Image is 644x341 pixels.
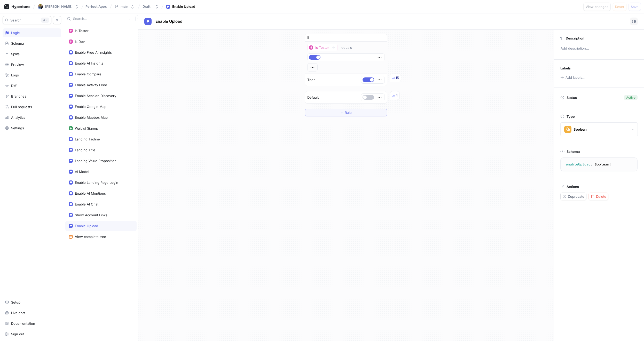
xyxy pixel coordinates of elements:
[75,191,106,195] div: Enable AI Mentions
[588,193,608,200] button: Delete
[396,93,398,98] div: 4
[615,5,624,8] span: Reset
[626,95,635,100] div: Active
[3,16,51,24] button: Search...K
[121,4,128,9] div: main
[75,94,116,98] div: Enable Session Discovery
[567,185,579,189] p: Actions
[574,127,587,132] div: Boolean
[11,94,26,98] div: Branches
[143,4,151,9] div: Draft
[558,44,640,53] p: Add description...
[307,35,309,40] p: If
[11,31,20,35] div: Logic
[75,224,98,228] div: Enable Upload
[73,16,125,21] input: Search...
[307,44,337,51] button: Is Tester
[396,75,399,81] div: 15
[75,213,107,217] div: Show Account Links
[11,84,17,88] div: Diff
[567,149,580,154] p: Schema
[568,195,584,198] span: Deprecate
[629,3,641,11] button: Save
[75,235,106,239] div: View complete tree
[596,195,606,198] span: Delete
[11,52,20,56] div: Splits
[75,83,107,87] div: Enable Activity Feed
[11,126,24,130] div: Settings
[3,319,61,328] a: Documentation
[38,4,43,9] img: User
[75,72,101,76] div: Enable Compare
[560,122,638,136] button: Boolean
[75,105,106,109] div: Enable Google Map
[11,62,24,67] div: Preview
[11,73,19,77] div: Logs
[586,5,608,8] span: View changes
[36,2,81,11] button: User[PERSON_NAME]
[11,300,20,304] div: Setup
[75,159,116,163] div: Landing Value Proposition
[631,5,639,8] span: Save
[613,3,626,11] button: Reset
[75,61,103,65] div: Enable AI Insights
[75,50,112,54] div: Enable Free AI Insights
[75,137,100,141] div: Landing Tagline
[559,74,587,81] button: Add labels...
[10,19,25,22] span: Search...
[45,4,73,9] div: [PERSON_NAME]
[75,29,89,33] div: Is Tester
[75,202,98,206] div: Enable AI Chat
[11,41,24,45] div: Schema
[563,160,635,169] textarea: enableUpload: Boolean!
[11,311,25,315] div: Live chat
[75,115,108,120] div: Enable Mapbox Map
[155,19,182,23] span: Enable Upload
[75,126,98,130] div: Waitlist Signup
[75,39,85,44] div: Is Dev
[315,45,329,50] div: Is Tester
[172,4,195,9] div: Enable Upload
[75,148,95,152] div: Landing Title
[11,105,32,109] div: Pull requests
[340,111,343,114] span: ＋
[567,114,575,118] p: Type
[11,115,25,120] div: Analytics
[41,18,49,23] div: K
[567,94,577,101] p: Status
[140,2,161,11] button: Draft
[339,44,359,51] button: equals
[583,3,611,11] button: View changes
[341,45,352,50] div: equals
[560,66,571,70] p: Labels
[305,109,387,116] button: ＋Rule
[307,77,316,83] p: Then
[75,180,118,185] div: Enable Landing Page Login
[560,193,586,200] button: Deprecate
[75,170,89,174] div: AI Model
[112,2,137,11] button: main
[307,95,319,100] p: Default
[85,5,107,8] span: Perfect Apex
[345,111,352,114] span: Rule
[566,36,584,40] p: Description
[11,321,35,326] div: Documentation
[11,332,24,336] div: Sign out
